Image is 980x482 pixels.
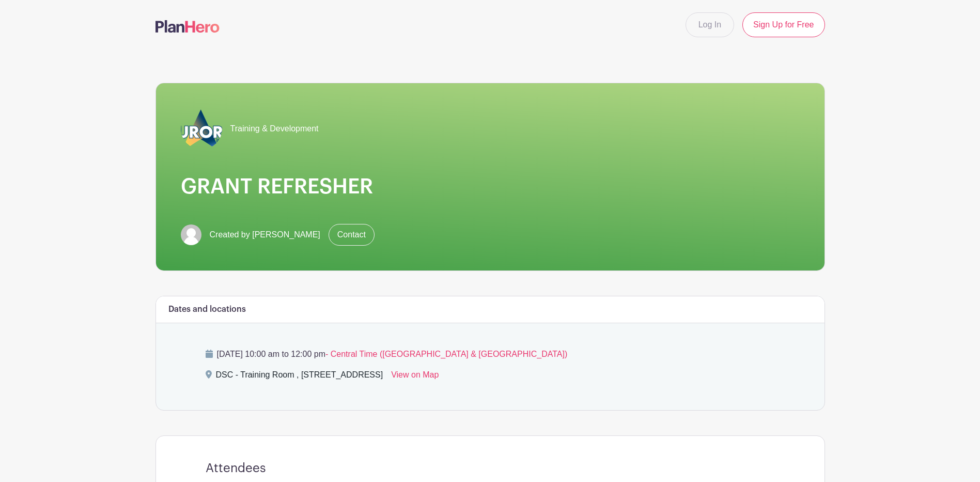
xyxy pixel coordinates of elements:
[181,108,222,149] img: 2023_COA_Horiz_Logo_PMS_BlueStroke%204.png
[686,12,734,37] a: Log In
[181,174,800,199] h1: GRANT REFRESHER
[168,305,246,314] h6: Dates and locations
[329,224,375,246] a: Contact
[210,229,320,241] span: Created by [PERSON_NAME]
[216,369,383,385] div: DSC - Training Room , [STREET_ADDRESS]
[181,224,201,245] img: default-ce2991bfa6775e67f084385cd625a349d9dcbb7a52a09fb2fda1e96e2d18dcdb.png
[155,20,220,33] img: logo-507f7623f17ff9eddc593b1ce0a138ce2505c220e1c5a4e2b4648c50719b7d32.svg
[230,123,319,135] span: Training & Development
[325,350,567,358] span: - Central Time ([GEOGRAPHIC_DATA] & [GEOGRAPHIC_DATA])
[391,369,439,385] a: View on Map
[206,348,775,360] p: [DATE] 10:00 am to 12:00 pm
[742,12,825,37] a: Sign Up for Free
[206,461,266,476] h4: Attendees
